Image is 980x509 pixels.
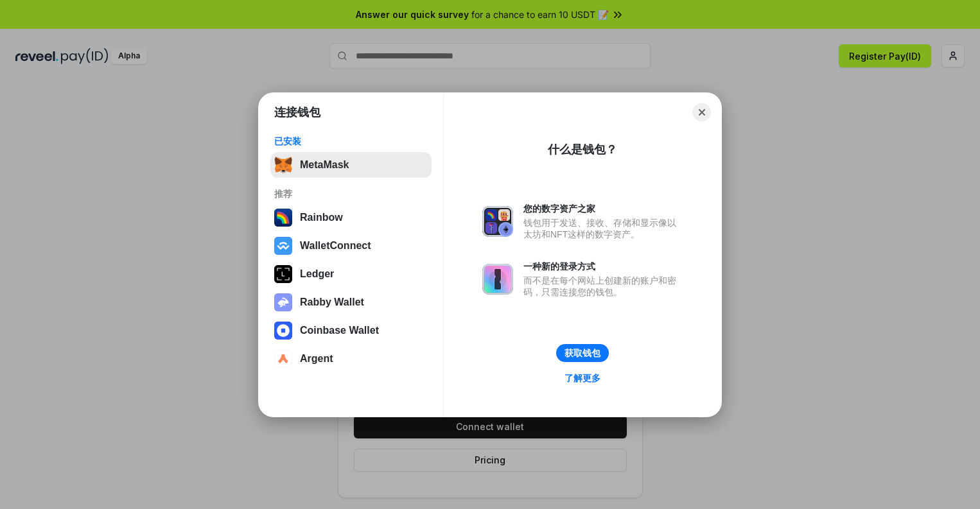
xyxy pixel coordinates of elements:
button: Rabby Wallet [270,289,432,315]
div: 推荐 [274,188,428,200]
img: svg+xml,%3Csvg%20width%3D%2228%22%20height%3D%2228%22%20viewBox%3D%220%200%2028%2028%22%20fill%3D... [274,237,292,255]
img: svg+xml,%3Csvg%20xmlns%3D%22http%3A%2F%2Fwww.w3.org%2F2000%2Fsvg%22%20width%3D%2228%22%20height%3... [274,265,292,283]
img: svg+xml,%3Csvg%20xmlns%3D%22http%3A%2F%2Fwww.w3.org%2F2000%2Fsvg%22%20fill%3D%22none%22%20viewBox... [482,206,513,237]
div: 获取钱包 [564,347,600,359]
button: MetaMask [270,152,432,178]
button: 获取钱包 [556,344,609,362]
div: Coinbase Wallet [300,325,379,336]
button: Coinbase Wallet [270,318,432,343]
div: Rabby Wallet [300,297,364,308]
img: svg+xml,%3Csvg%20width%3D%2228%22%20height%3D%2228%22%20viewBox%3D%220%200%2028%2028%22%20fill%3D... [274,322,292,340]
button: Ledger [270,261,432,287]
div: Ledger [300,268,334,280]
div: 什么是钱包？ [548,142,617,157]
div: 而不是在每个网站上创建新的账户和密码，只需连接您的钱包。 [523,275,683,298]
div: MetaMask [300,159,349,171]
h1: 连接钱包 [274,105,320,120]
div: Argent [300,353,333,365]
div: 了解更多 [564,372,600,384]
img: svg+xml,%3Csvg%20xmlns%3D%22http%3A%2F%2Fwww.w3.org%2F2000%2Fsvg%22%20fill%3D%22none%22%20viewBox... [274,293,292,311]
img: svg+xml,%3Csvg%20width%3D%2228%22%20height%3D%2228%22%20viewBox%3D%220%200%2028%2028%22%20fill%3D... [274,350,292,368]
img: svg+xml,%3Csvg%20xmlns%3D%22http%3A%2F%2Fwww.w3.org%2F2000%2Fsvg%22%20fill%3D%22none%22%20viewBox... [482,264,513,295]
button: WalletConnect [270,233,432,259]
a: 了解更多 [557,370,608,386]
div: Rainbow [300,212,343,223]
div: WalletConnect [300,240,371,252]
button: Close [693,103,711,121]
button: Rainbow [270,205,432,230]
div: 您的数字资产之家 [523,203,683,214]
img: svg+xml,%3Csvg%20width%3D%22120%22%20height%3D%22120%22%20viewBox%3D%220%200%20120%20120%22%20fil... [274,209,292,227]
button: Argent [270,346,432,372]
img: svg+xml,%3Csvg%20fill%3D%22none%22%20height%3D%2233%22%20viewBox%3D%220%200%2035%2033%22%20width%... [274,156,292,174]
div: 钱包用于发送、接收、存储和显示像以太坊和NFT这样的数字资产。 [523,217,683,240]
div: 已安装 [274,135,428,147]
div: 一种新的登录方式 [523,261,683,272]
